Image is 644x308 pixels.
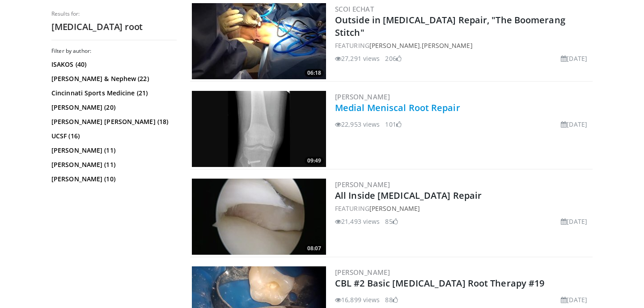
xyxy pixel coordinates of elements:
li: 27,291 views [335,54,380,63]
a: UCSF (16) [51,132,174,141]
a: [PERSON_NAME] [PERSON_NAME] (18) [51,117,174,126]
a: All Inside [MEDICAL_DATA] Repair [335,189,482,201]
a: [PERSON_NAME] (11) [51,160,174,169]
img: Vx8lr-LI9TPdNKgn5hMDoxOm1xO-1jSC.300x170_q85_crop-smart_upscale.jpg [192,3,326,79]
a: [PERSON_NAME] [335,92,390,101]
a: [PERSON_NAME] (20) [51,103,174,112]
li: 21,493 views [335,217,380,226]
a: CBL #2 Basic [MEDICAL_DATA] Root Therapy #19 [335,277,544,289]
a: 08:07 [192,179,326,255]
h2: [MEDICAL_DATA] root [51,21,177,33]
li: 101 [385,120,401,129]
a: [PERSON_NAME] [335,180,390,189]
span: 08:07 [305,244,324,252]
li: [DATE] [561,54,587,63]
a: Cincinnati Sports Medicine (21) [51,89,174,98]
a: [PERSON_NAME] & Nephew (22) [51,74,174,83]
div: FEATURING , [335,41,591,50]
span: 06:18 [305,69,324,77]
li: [DATE] [561,120,587,129]
a: [PERSON_NAME] (11) [51,146,174,155]
li: 88 [385,295,398,304]
img: 1119205_3.png.300x170_q85_crop-smart_upscale.jpg [192,91,326,167]
li: [DATE] [561,295,587,304]
li: [DATE] [561,217,587,226]
p: Results for: [51,10,177,17]
img: heCDP4pTuni5z6vX4xMDoxOjA4MTsiGN.300x170_q85_crop-smart_upscale.jpg [192,179,326,255]
li: 206 [385,54,401,63]
a: [PERSON_NAME] (10) [51,175,174,184]
a: 06:18 [192,3,326,79]
a: [PERSON_NAME] [369,204,420,213]
span: 09:49 [305,157,324,165]
div: FEATURING [335,204,591,213]
a: ISAKOS (40) [51,60,174,69]
a: [PERSON_NAME] [335,268,390,277]
a: [PERSON_NAME] [422,41,472,50]
li: 22,953 views [335,120,380,129]
a: Medial Meniscal Root Repair [335,102,460,114]
a: SCOI eChat [335,4,374,13]
a: [PERSON_NAME] [369,41,420,50]
a: 09:49 [192,91,326,167]
a: Outside in [MEDICAL_DATA] Repair, "The Boomerang Stitch" [335,14,565,38]
h3: Filter by author: [51,47,177,55]
li: 85 [385,217,398,226]
li: 16,899 views [335,295,380,304]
